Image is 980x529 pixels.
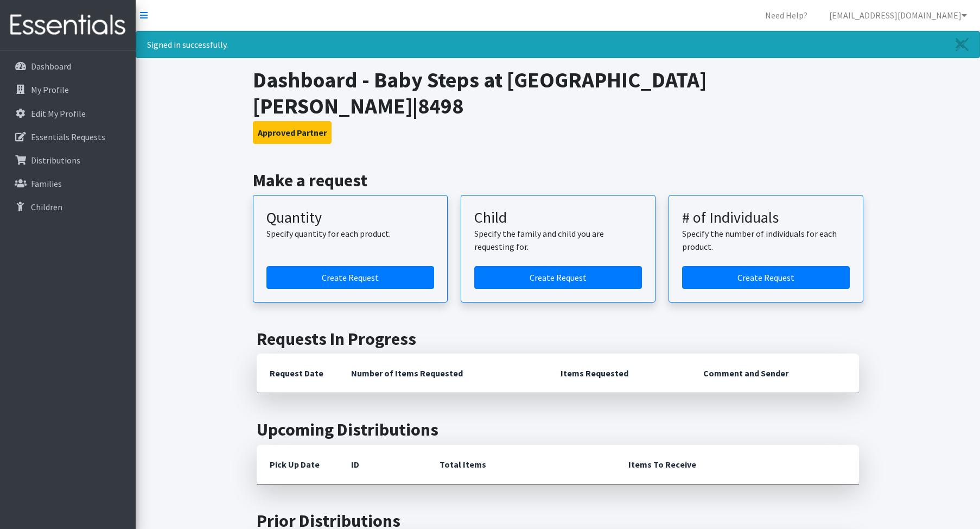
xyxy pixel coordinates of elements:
[945,32,979,58] a: Close
[682,209,850,227] h3: # of Individuals
[338,354,548,393] th: Number of Items Requested
[756,4,816,26] a: Need Help?
[4,55,131,77] a: Dashboard
[257,329,859,349] h2: Requests In Progress
[474,266,642,289] a: Create a request for a child or family
[338,445,427,484] th: ID
[690,354,859,393] th: Comment and Sender
[31,131,105,142] p: Essentials Requests
[682,266,850,289] a: Create a request by number of individuals
[253,67,863,119] h1: Dashboard - Baby Steps at [GEOGRAPHIC_DATA][PERSON_NAME]|8498
[474,227,642,253] p: Specify the family and child you are requesting for.
[427,445,615,484] th: Total Items
[253,121,332,144] button: Approved Partner
[4,79,131,100] a: My Profile
[266,227,434,240] p: Specify quantity for each product.
[474,209,642,227] h3: Child
[4,196,131,218] a: Children
[253,170,863,191] h2: Make a request
[615,445,859,484] th: Items To Receive
[31,61,71,72] p: Dashboard
[548,354,690,393] th: Items Requested
[4,126,131,148] a: Essentials Requests
[682,227,850,253] p: Specify the number of individuals for each product.
[31,178,62,189] p: Families
[31,84,69,95] p: My Profile
[4,7,131,43] img: HumanEssentials
[257,354,338,393] th: Request Date
[31,201,62,212] p: Children
[31,155,80,166] p: Distributions
[136,31,980,58] div: Signed in successfully.
[4,173,131,194] a: Families
[257,419,859,440] h2: Upcoming Distributions
[257,445,338,484] th: Pick Up Date
[820,4,976,26] a: [EMAIL_ADDRESS][DOMAIN_NAME]
[266,266,434,289] a: Create a request by quantity
[31,108,86,119] p: Edit My Profile
[266,209,434,227] h3: Quantity
[4,103,131,124] a: Edit My Profile
[4,149,131,171] a: Distributions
